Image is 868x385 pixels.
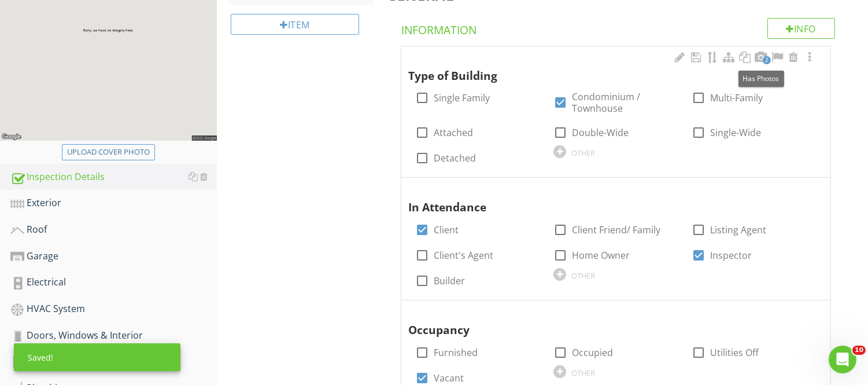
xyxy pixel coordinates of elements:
label: Detached [434,152,476,164]
label: Client Friend/ Family [572,224,660,236]
div: OTHER [571,148,595,157]
div: Exterior [10,196,217,211]
label: Furnished [434,347,478,358]
label: Single-Wide [711,127,762,138]
label: Double-Wide [572,127,629,138]
span: 10 [852,346,866,355]
div: OTHER [571,368,595,377]
label: Inspector [711,250,752,261]
div: Garage [10,249,217,264]
div: Electrical [10,275,217,290]
div: In Attendance [408,182,803,216]
label: Client [434,224,459,236]
div: Info [767,18,836,39]
label: Single Family [434,92,490,104]
label: Attached [434,127,473,138]
div: Upload cover photo [67,146,150,158]
label: Utilities Off [711,347,759,358]
div: Occupancy [408,305,803,339]
div: Built-in Appliances [10,355,217,370]
label: Occupied [572,347,613,358]
div: Item [231,14,359,35]
span: 2 [763,56,771,64]
button: Upload cover photo [62,144,155,160]
div: Saved! [14,343,180,371]
label: Multi-Family [711,92,763,104]
iframe: Intercom live chat [829,346,856,373]
label: Vacant [434,372,464,384]
div: Inspection Details [10,170,217,185]
label: Listing Agent [711,224,767,236]
div: OTHER [571,271,595,280]
label: Condominium / Townhouse [572,91,678,114]
label: Client's Agent [434,250,493,261]
div: Doors, Windows & Interior [10,328,217,343]
div: HVAC System [10,302,217,317]
h4: Information [401,18,835,38]
label: Home Owner [572,250,630,261]
div: Roof [10,222,217,237]
label: Builder [434,275,465,287]
div: Type of Building [408,51,803,85]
